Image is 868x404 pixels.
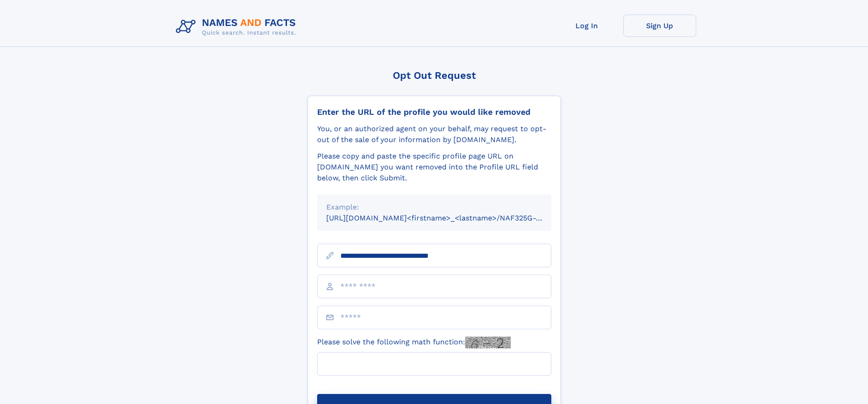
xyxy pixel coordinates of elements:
div: Opt Out Request [308,70,561,81]
div: You, or an authorized agent on your behalf, may request to opt-out of the sale of your informatio... [317,123,551,145]
div: Please copy and paste the specific profile page URL on [DOMAIN_NAME] you want removed into the Pr... [317,151,551,184]
label: Please solve the following math function: [317,337,511,348]
img: Logo Names and Facts [172,15,303,39]
a: Log In [550,15,623,37]
div: Example: [326,202,542,213]
div: Enter the URL of the profile you would like removed [317,107,551,117]
a: Sign Up [623,15,696,37]
small: [URL][DOMAIN_NAME]<firstname>_<lastname>/NAF325G-xxxxxxxx [326,214,569,222]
